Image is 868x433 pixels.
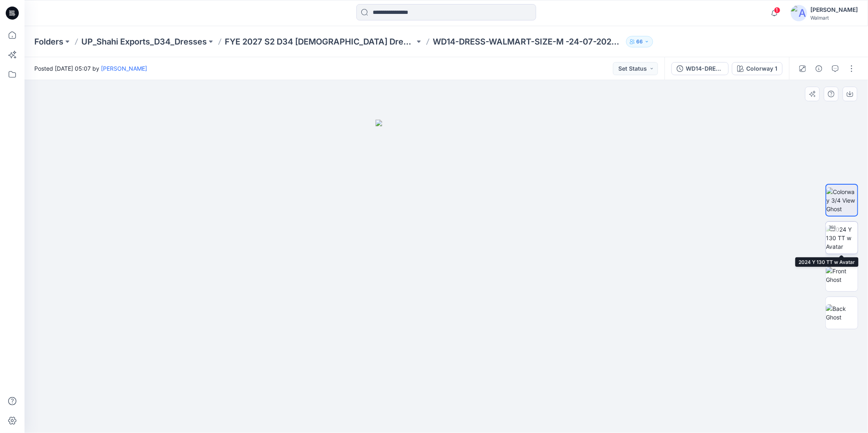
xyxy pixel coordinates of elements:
[686,64,723,73] div: WD14-DRESS-WALMART-SIZE-M -24-07-2025-APLOAD
[746,64,777,73] div: Colorway 1
[34,36,63,47] a: Folders
[671,62,729,75] button: WD14-DRESS-WALMART-SIZE-M -24-07-2025-APLOAD
[826,267,858,284] img: Front Ghost
[636,37,643,46] p: 66
[626,36,653,47] button: 66
[826,187,857,213] img: Colorway 3/4 View Ghost
[774,7,781,13] span: 1
[433,36,623,47] p: WD14-DRESS-WALMART-SIZE-M -24-07-2025-APLOAD
[810,15,858,21] div: Walmart
[826,225,858,251] img: 2024 Y 130 TT w Avatar
[826,304,858,321] img: Back Ghost
[732,62,783,75] button: Colorway 1
[376,120,517,433] img: eyJhbGciOiJIUzI1NiIsImtpZCI6IjAiLCJzbHQiOiJzZXMiLCJ0eXAiOiJKV1QifQ.eyJkYXRhIjp7InR5cGUiOiJzdG9yYW...
[81,36,207,47] a: UP_Shahi Exports_D34_Dresses
[812,62,825,75] button: Details
[791,5,807,21] img: avatar
[34,64,147,73] span: Posted [DATE] 05:07 by
[225,36,415,47] a: FYE 2027 S2 D34 [DEMOGRAPHIC_DATA] Dresses - Shahi
[810,5,858,15] div: [PERSON_NAME]
[101,65,147,72] a: [PERSON_NAME]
